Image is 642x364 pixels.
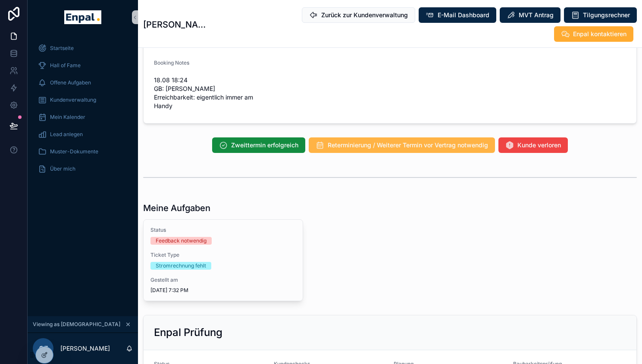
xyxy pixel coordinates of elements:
a: Lead anlegen [33,127,133,142]
div: Feedback notwendig [156,237,207,245]
span: E-Mail Dashboard [438,11,489,19]
img: App logo [64,10,101,24]
span: Tilgungsrechner [583,11,630,19]
span: Enpal kontaktieren [573,30,626,38]
a: Hall of Fame [33,58,133,73]
a: Über mich [33,161,133,177]
h1: Meine Aufgaben [143,202,210,214]
button: Enpal kontaktieren [554,26,633,42]
span: Zweittermin erfolgreich [231,141,298,149]
span: Kunde verloren [517,141,561,149]
button: Kunde verloren [498,137,568,153]
span: Gestellt am [150,277,296,283]
a: Offene Aufgaben [33,75,133,90]
button: Zurück zur Kundenverwaltung [302,7,415,23]
p: [PERSON_NAME] [60,344,110,353]
a: Mein Kalender [33,109,133,125]
div: scrollable content [28,34,138,188]
span: Status [150,227,296,233]
a: Kundenverwaltung [33,92,133,108]
a: Muster-Dokumente [33,144,133,159]
span: Ticket Type [150,252,296,258]
span: Mein Kalender [50,114,85,121]
span: Lead anlegen [50,131,83,138]
button: Tilgungsrechner [564,7,637,23]
span: Viewing as [DEMOGRAPHIC_DATA] [33,321,120,328]
span: Zurück zur Kundenverwaltung [321,11,408,19]
a: StatusFeedback notwendigTicket TypeStromrechnung fehltGestellt am[DATE] 7:32 PM [143,219,303,301]
span: Reterminierung / Weiterer Termin vor Vertrag notwendig [328,141,488,149]
span: CF [39,343,48,354]
button: Reterminierung / Weiterer Termin vor Vertrag notwendig [309,137,495,153]
span: Booking Notes [154,59,189,66]
h1: [PERSON_NAME] [143,19,213,31]
span: MVT Antrag [519,11,554,19]
span: Hall of Fame [50,62,81,69]
button: E-Mail Dashboard [419,7,496,23]
a: Startseite [33,40,133,56]
span: Über mich [50,165,75,172]
div: Stromrechnung fehlt [156,262,206,270]
button: Zweittermin erfolgreich [212,137,305,153]
span: Offene Aufgaben [50,79,91,86]
h2: Enpal Prüfung [154,326,222,339]
span: Kundenverwaltung [50,96,96,103]
span: [DATE] 7:32 PM [150,287,296,294]
button: MVT Antrag [500,7,561,23]
span: Startseite [50,45,74,52]
span: 18.08 18:24 GB: [PERSON_NAME] Erreichbarkeit: eigentlich immer am Handy [154,76,267,110]
span: Muster-Dokumente [50,148,98,155]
